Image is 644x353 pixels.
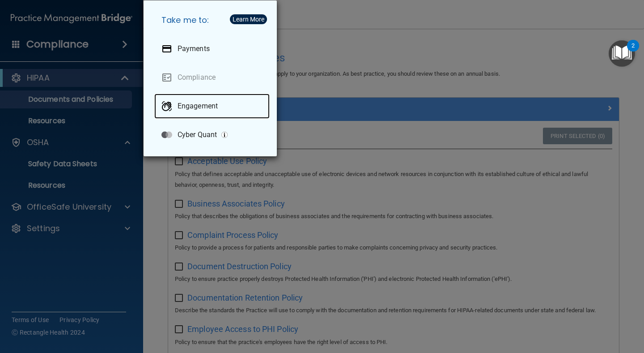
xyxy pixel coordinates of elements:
div: 2 [631,46,635,57]
a: Payments [154,36,270,61]
a: Compliance [154,65,270,90]
h5: Take me to: [154,8,270,33]
a: Engagement [154,94,270,119]
iframe: Drift Widget Chat Controller [489,289,633,325]
button: Open Resource Center, 2 new notifications [609,40,635,67]
p: Engagement [178,102,218,111]
div: Learn More [233,16,264,22]
button: Learn More [230,14,267,24]
a: Cyber Quant [154,122,270,147]
p: Cyber Quant [178,130,217,139]
p: Payments [178,44,210,53]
